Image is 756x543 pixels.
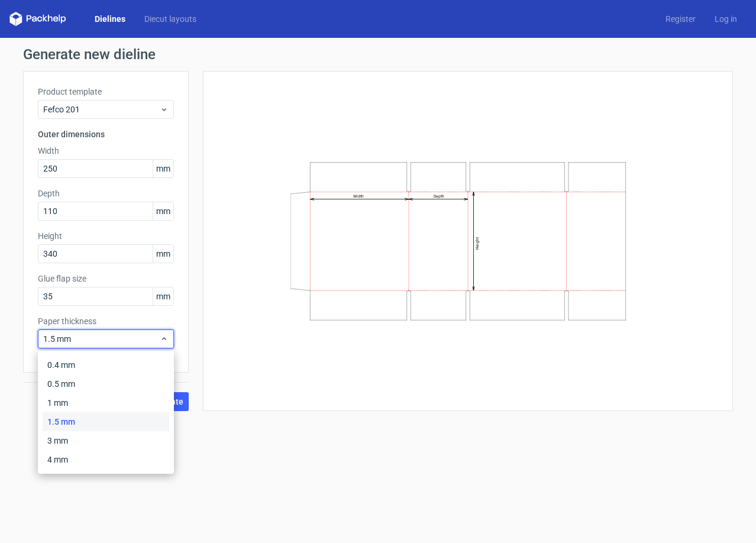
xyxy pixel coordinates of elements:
div: 0.5 mm [43,374,169,393]
div: 3 mm [43,431,169,450]
text: Width [353,194,364,199]
div: 1.5 mm [43,412,169,431]
label: Paper thickness [38,315,174,327]
span: Fefco 201 [43,104,160,115]
span: mm [153,202,173,220]
a: Register [656,13,705,25]
span: mm [153,287,173,305]
h1: Generate new dieline [23,47,733,62]
text: Height [475,237,480,250]
a: Log in [705,13,747,25]
label: Product template [38,86,174,98]
label: Glue flap size [38,273,174,285]
span: mm [153,160,173,177]
h3: Outer dimensions [38,128,174,140]
div: 1 mm [43,393,169,412]
a: Diecut layouts [135,13,206,25]
a: Dielines [85,13,135,25]
span: mm [153,245,173,263]
label: Depth [38,188,174,199]
div: 0.4 mm [43,355,169,374]
span: 1.5 mm [43,333,160,345]
label: Height [38,230,174,242]
div: 4 mm [43,450,169,469]
text: Depth [434,194,444,199]
label: Width [38,145,174,157]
